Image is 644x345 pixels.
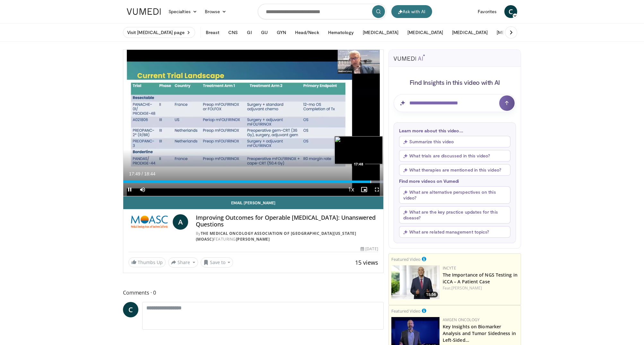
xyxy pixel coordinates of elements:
[391,265,439,299] img: 6827cc40-db74-4ebb-97c5-13e529cfd6fb.png.150x105_q85_crop-smart_upscale.png
[443,272,518,285] a: The Importance of NGS Testing in iCCA – A Patient Case
[128,214,170,230] img: The Medical Oncology Association of Southern California (MOASC)
[504,5,517,18] a: C
[243,26,256,39] button: GI
[474,5,500,18] a: Favorites
[257,26,272,39] button: GU
[129,171,140,176] span: 17:49
[273,26,290,39] button: GYN
[391,256,421,262] small: Featured Video
[394,94,516,112] input: Question for AI
[399,178,510,184] p: Find more videos on Vumedi
[236,236,270,242] a: [PERSON_NAME]
[443,265,456,271] a: Incyte
[196,231,356,242] a: The Medical Oncology Association of [GEOGRAPHIC_DATA][US_STATE] (MOASC)
[123,288,384,297] span: Comments 0
[127,8,161,15] img: VuMedi Logo
[258,4,386,19] input: Search topics, interventions
[123,50,383,196] video-js: Video Player
[399,186,510,204] button: What are alternative perspectives on this video?
[391,5,432,18] button: Ask with AI
[358,183,370,196] button: Enable picture-in-picture mode
[404,26,447,39] button: [MEDICAL_DATA]
[443,323,516,343] a: Key Insights on Biomarker Analysis and Tumor Sidedness in Left-Sided…
[291,26,323,39] button: Head/Neck
[202,26,223,39] button: Breast
[142,171,143,176] span: /
[443,285,518,291] div: Feat.
[394,78,516,86] h4: Find Insights in this video with AI
[370,183,383,196] button: Fullscreen
[224,26,242,39] button: CNS
[359,26,402,39] button: [MEDICAL_DATA]
[123,302,138,317] a: C
[391,265,439,299] a: 18:56
[123,181,383,183] div: Progress Bar
[324,26,358,39] button: Hematology
[123,183,136,196] button: Pause
[399,150,510,162] button: What trials are discussed in this video?
[399,128,510,133] p: Learn more about this video...
[361,246,378,252] div: [DATE]
[196,214,378,228] h4: Improving Outcomes for Operable [MEDICAL_DATA]: Unanswered Questions
[451,285,482,291] a: [PERSON_NAME]
[345,183,358,196] button: Playback Rate
[424,292,438,297] span: 18:56
[391,308,421,314] small: Featured Video
[394,54,425,61] img: vumedi-ai-logo.svg
[165,5,201,18] a: Specialties
[399,164,510,176] button: What therapies are mentioned in this video?
[355,259,378,266] span: 15 views
[123,196,383,209] a: Email [PERSON_NAME]
[493,26,536,39] button: [MEDICAL_DATA]
[173,214,188,230] a: A
[399,226,510,238] button: What are related management topics?
[335,136,383,164] img: image.jpeg
[123,27,195,38] a: Visit [MEDICAL_DATA] page
[201,5,231,18] a: Browse
[399,206,510,224] button: What are the key practice updates for this disease?
[196,231,378,242] div: By FEATURING
[443,317,480,323] a: Amgen Oncology
[136,183,149,196] button: Mute
[168,257,198,268] button: Share
[128,257,166,267] a: Thumbs Up
[448,26,492,39] button: [MEDICAL_DATA]
[399,136,510,147] button: Summarize this video
[144,171,155,176] span: 18:44
[201,257,233,268] button: Save to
